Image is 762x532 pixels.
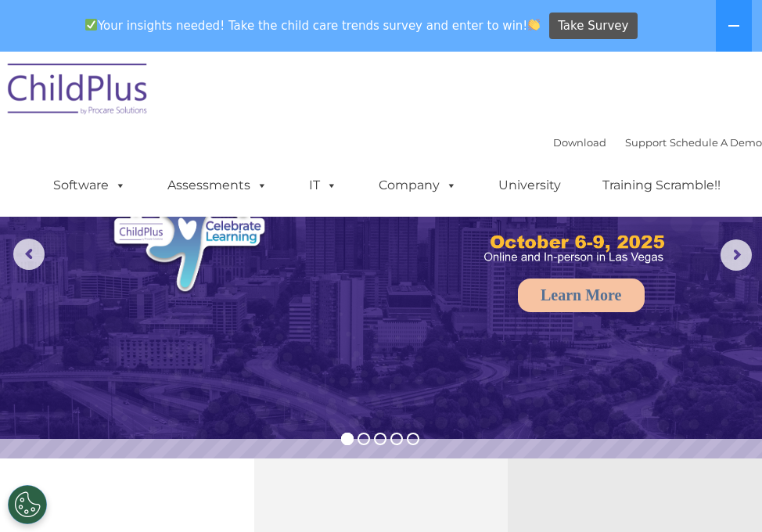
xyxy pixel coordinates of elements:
[553,136,762,149] font: |
[558,13,628,40] span: Take Survey
[625,136,667,149] a: Support
[528,19,540,31] img: 👏
[587,170,736,201] a: Training Scramble!!
[363,170,473,201] a: Company
[553,136,606,149] a: Download
[152,170,283,201] a: Assessments
[549,13,638,40] a: Take Survey
[518,279,645,312] a: Learn More
[483,170,577,201] a: University
[38,170,142,201] a: Software
[78,10,547,41] span: Your insights needed! Take the child care trends survey and enter to win!
[8,485,47,524] button: Cookies Settings
[670,136,762,149] a: Schedule A Demo
[293,170,353,201] a: IT
[85,19,97,31] img: ✅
